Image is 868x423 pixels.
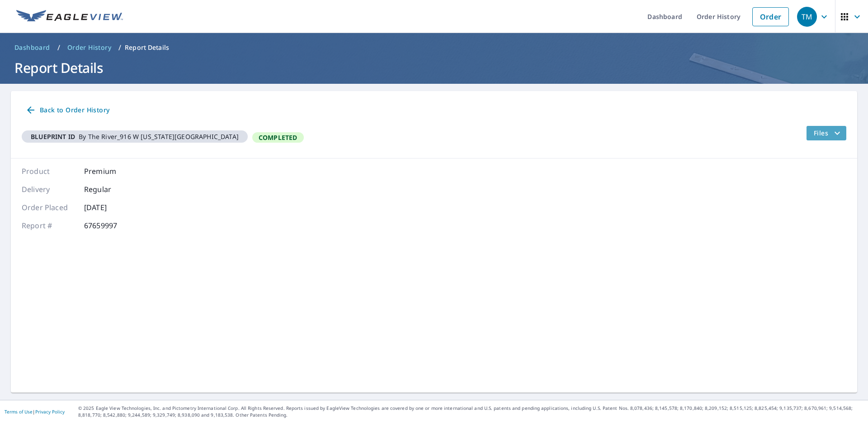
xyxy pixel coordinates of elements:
[84,202,138,213] p: [DATE]
[67,43,111,52] span: Order History
[84,184,138,195] p: Regular
[22,184,76,195] p: Delivery
[125,43,169,52] p: Report Details
[22,102,113,119] a: Back to Order History
[11,40,857,55] nav: breadcrumb
[814,128,843,139] span: Files
[35,409,65,415] a: Privacy Policy
[25,105,109,116] span: Back to Order History
[5,409,65,414] p: |
[253,133,303,142] span: Completed
[22,220,76,231] p: Report #
[64,40,115,55] a: Order History
[25,132,244,141] span: By The River_916 W [US_STATE][GEOGRAPHIC_DATA]
[11,58,857,77] h1: Report Details
[84,220,138,231] p: 67659997
[118,42,121,53] li: /
[22,202,76,213] p: Order Placed
[78,405,863,418] p: © 2025 Eagle View Technologies, Inc. and Pictometry International Corp. All Rights Reserved. Repo...
[84,166,138,177] p: Premium
[57,42,60,53] li: /
[752,7,789,26] a: Order
[11,40,54,55] a: Dashboard
[797,7,817,27] div: TM
[22,166,76,177] p: Product
[5,409,33,415] a: Terms of Use
[806,126,846,140] button: filesDropdownBtn-67659997
[31,132,75,141] em: Blueprint ID
[16,10,123,24] img: EV Logo
[14,43,50,52] span: Dashboard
